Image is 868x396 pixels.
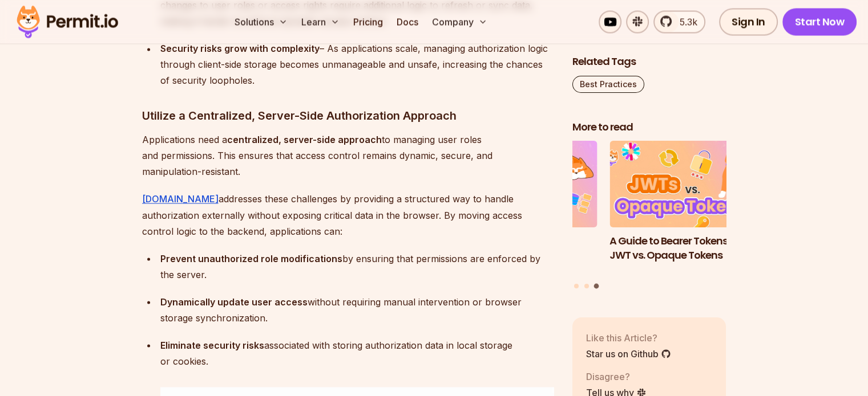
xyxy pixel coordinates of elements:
button: Learn [297,10,344,33]
a: Policy-Based Access Control (PBAC) Isn’t as Great as You ThinkPolicy-Based Access Control (PBAC) ... [443,141,597,277]
strong: centralized, server-side approach [227,134,382,145]
h2: More to read [572,120,726,134]
div: Posts [572,141,726,291]
button: Solutions [230,10,292,33]
button: Go to slide 1 [574,284,579,288]
img: A Guide to Bearer Tokens: JWT vs. Opaque Tokens [609,141,764,228]
a: Docs [392,10,423,33]
strong: Eliminate security risks [160,339,264,350]
a: Pricing [349,10,387,33]
strong: Security risks grow with complexity [160,43,320,54]
a: Best Practices [572,76,644,93]
p: Disagree? [586,370,647,383]
a: 5.3k [653,10,705,33]
img: Policy-Based Access Control (PBAC) Isn’t as Great as You Think [443,141,597,228]
p: Like this Article? [586,331,671,345]
p: addresses these challenges by providing a structured way to handle authorization externally witho... [142,191,554,239]
p: by ensuring that permissions are enforced by the server. [160,250,554,282]
h3: Utilize a Centralized, Server-Side Authorization Approach [142,107,554,125]
strong: Prevent unauthorized role modifications [160,252,342,264]
p: without requiring manual intervention or browser storage synchronization. [160,293,554,325]
button: Company [427,10,492,33]
button: Go to slide 2 [584,284,589,288]
a: [DOMAIN_NAME] [142,193,219,205]
p: Applications need a to managing user roles and permissions. This ensures that access control rema... [142,132,554,179]
img: Permit logo [11,2,123,41]
strong: Dynamically update user access [160,296,308,307]
h3: A Guide to Bearer Tokens: JWT vs. Opaque Tokens [609,234,764,263]
h3: Policy-Based Access Control (PBAC) Isn’t as Great as You Think [443,234,597,276]
li: 2 of 3 [443,141,597,277]
h2: Related Tags [572,55,726,69]
p: associated with storing authorization data in local storage or cookies. [160,337,554,369]
a: Star us on Github [586,347,671,361]
span: 5.3k [673,15,697,28]
a: Start Now [782,8,857,35]
div: – As applications scale, managing authorization logic through client-side storage becomes unmanag... [160,40,554,88]
button: Go to slide 3 [594,284,599,289]
li: 3 of 3 [609,141,764,277]
a: Sign In [719,8,778,35]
